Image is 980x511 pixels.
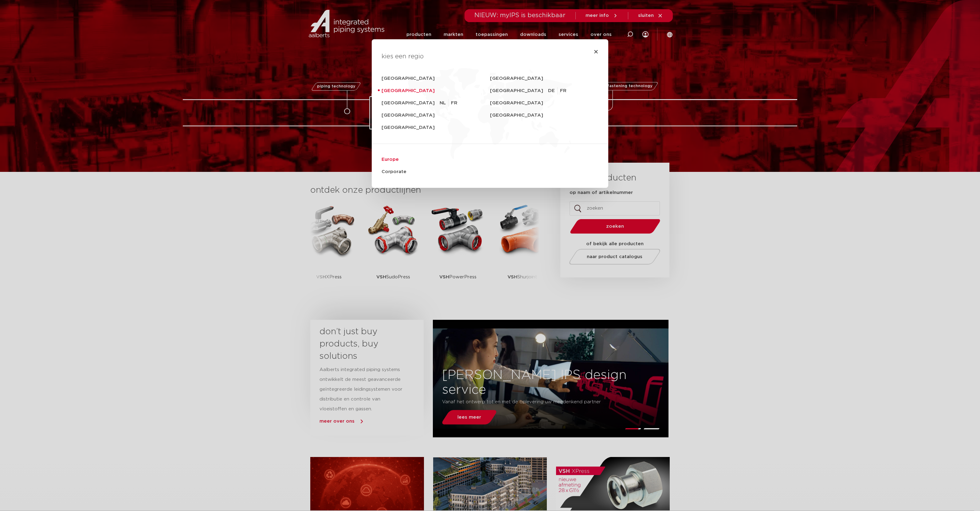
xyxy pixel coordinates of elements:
a: DE [548,87,558,95]
h4: kies een regio [382,52,598,61]
a: [GEOGRAPHIC_DATA] [382,85,490,97]
a: Corporate [382,166,598,178]
a: [GEOGRAPHIC_DATA] [382,72,490,85]
nav: Menu [382,72,598,178]
a: Close [594,49,598,54]
ul: [GEOGRAPHIC_DATA] [440,97,457,109]
a: Europe [382,153,598,166]
a: [GEOGRAPHIC_DATA] [490,109,598,122]
a: [GEOGRAPHIC_DATA] [490,97,598,109]
a: [GEOGRAPHIC_DATA] [490,85,548,97]
a: [GEOGRAPHIC_DATA] [490,72,598,85]
a: [GEOGRAPHIC_DATA] [382,122,490,134]
a: NL [440,99,449,107]
a: [GEOGRAPHIC_DATA] [382,97,440,109]
ul: [GEOGRAPHIC_DATA] [548,85,571,97]
a: FR [560,87,569,95]
a: [GEOGRAPHIC_DATA] [382,109,490,122]
a: FR [451,99,457,107]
